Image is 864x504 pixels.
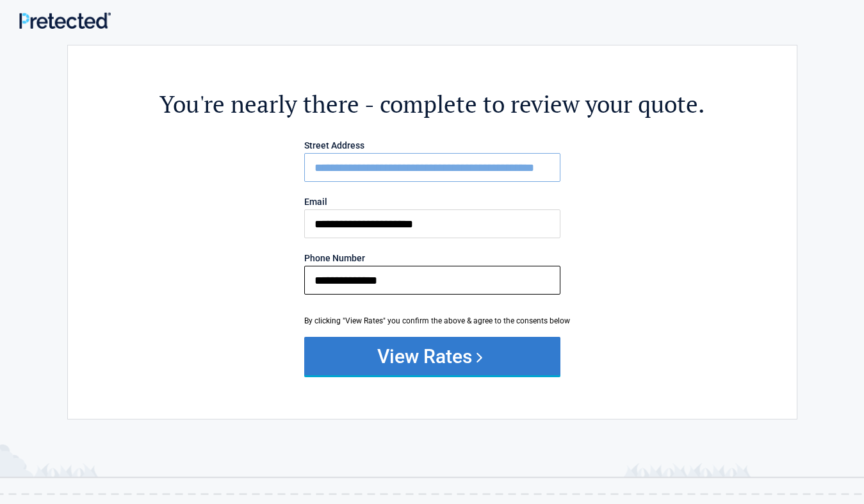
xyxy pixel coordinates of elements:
h2: You're nearly there - complete to review your quote. [138,88,726,120]
div: By clicking "View Rates" you confirm the above & agree to the consents below [304,315,560,327]
label: Phone Number [304,254,560,263]
label: Street Address [304,141,560,150]
button: View Rates [304,337,560,375]
img: Main Logo [19,12,111,29]
label: Email [304,197,560,206]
